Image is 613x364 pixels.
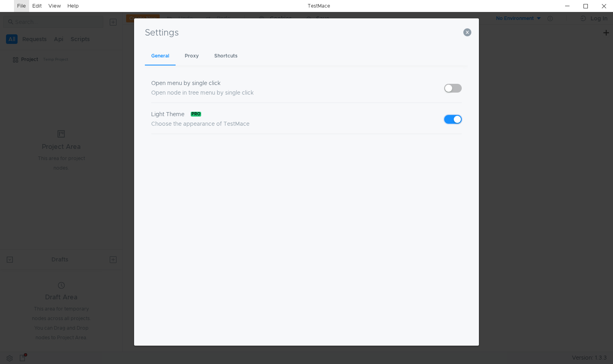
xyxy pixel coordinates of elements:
span: Open node in tree menu by single click [151,89,254,96]
span: Light Theme [151,109,184,119]
div: Shortcuts [208,47,244,66]
div: Proxy [178,47,205,66]
span: Choose the appearance of TestMace [151,120,249,127]
div: Open menu by single click [151,78,254,88]
h3: Settings [144,28,469,38]
div: General [145,47,176,66]
div: pro [191,112,201,117]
